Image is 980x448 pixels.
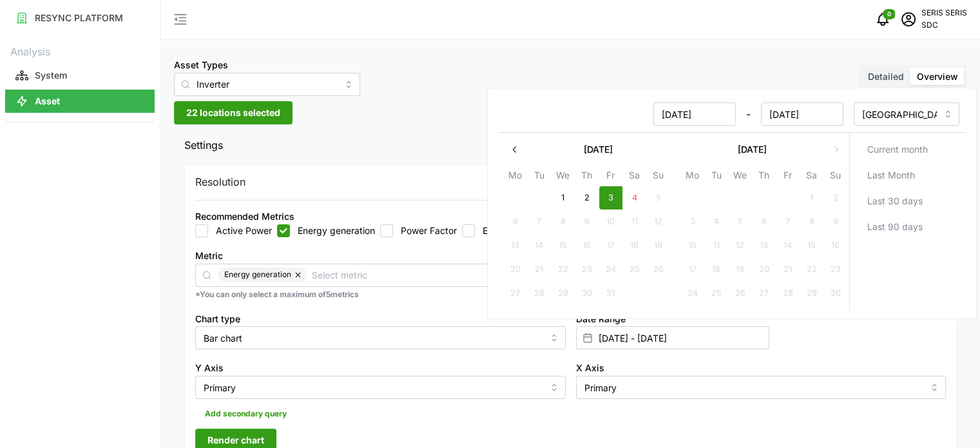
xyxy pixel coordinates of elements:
button: RESYNC PLATFORM [5,6,155,30]
button: 13 October 2025 [503,235,526,258]
label: Energy generation [290,224,375,237]
a: Asset [5,88,155,114]
span: Detailed [868,71,904,82]
th: Th [752,168,776,186]
span: Energy generation [224,268,291,282]
label: Power Factor [393,224,457,237]
th: We [728,168,752,186]
div: Select date range [487,88,977,319]
button: Last 90 days [854,215,961,239]
label: Active Power [208,224,272,237]
button: 1 October 2025 [551,187,574,210]
button: 9 November 2025 [823,211,847,234]
button: 15 October 2025 [551,235,574,258]
input: Select metric [312,268,923,282]
input: Select X axis [576,376,946,399]
button: 6 October 2025 [503,211,526,234]
button: 18 November 2025 [704,258,727,282]
th: Fr [599,168,622,186]
input: Select chart type [195,326,566,349]
button: 3 November 2025 [680,211,704,234]
th: Sa [800,168,823,186]
button: 2 October 2025 [575,187,598,210]
button: 18 October 2025 [622,235,646,258]
th: Fr [776,168,800,186]
button: 14 November 2025 [776,235,799,258]
span: 0 [887,10,891,19]
button: 19 October 2025 [646,235,669,258]
button: Add secondary query [195,404,296,424]
button: [DATE] [680,138,824,161]
button: 4 November 2025 [704,211,727,234]
button: 24 November 2025 [680,282,704,306]
span: Current month [867,139,927,161]
button: 28 November 2025 [776,282,799,306]
button: 30 October 2025 [575,282,598,306]
button: 22 November 2025 [800,258,823,282]
label: X Axis [576,361,604,375]
button: 22 October 2025 [551,258,574,282]
button: Last 30 days [854,190,961,213]
button: Settings [174,130,967,161]
p: Analysis [5,41,155,60]
button: 5 November 2025 [728,211,751,234]
button: 14 October 2025 [527,235,550,258]
p: Resolution [195,174,245,190]
button: 20 November 2025 [752,258,775,282]
button: 8 November 2025 [800,211,823,234]
button: notifications [870,6,896,32]
p: SERIS SERIS [921,7,967,19]
p: SDC [921,19,967,32]
button: 21 October 2025 [527,258,550,282]
button: 28 October 2025 [527,282,550,306]
span: Settings [184,130,947,161]
th: Tu [704,168,728,186]
button: 9 October 2025 [575,211,598,234]
label: Energy Import Meter Reading (into the meter) [475,224,675,237]
a: RESYNC PLATFORM [5,5,155,31]
button: 17 October 2025 [599,235,622,258]
th: Sa [622,168,646,186]
button: 23 November 2025 [823,258,847,282]
button: 2 November 2025 [823,187,847,210]
button: 10 November 2025 [680,235,704,258]
button: 5 October 2025 [646,187,669,210]
button: 25 October 2025 [622,258,646,282]
th: Su [646,168,670,186]
button: 11 October 2025 [622,211,646,234]
button: 21 November 2025 [776,258,799,282]
button: 27 November 2025 [752,282,775,306]
div: Recommended Metrics [195,209,294,224]
button: 12 November 2025 [728,235,751,258]
button: 8 October 2025 [551,211,574,234]
button: 27 October 2025 [503,282,526,306]
button: Asset [5,90,155,113]
button: 24 October 2025 [599,258,622,282]
button: 30 November 2025 [823,282,847,306]
button: 13 November 2025 [752,235,775,258]
button: 3 October 2025 [599,187,622,210]
span: Last 30 days [867,190,922,212]
button: 19 November 2025 [728,258,751,282]
input: Select Y axis [195,376,566,399]
span: Last Month [867,164,914,186]
th: Mo [680,168,704,186]
button: 16 November 2025 [823,235,847,258]
p: Asset [35,95,60,108]
button: 31 October 2025 [599,282,622,306]
span: Add secondary query [205,405,287,423]
button: 26 November 2025 [728,282,751,306]
label: Chart type [195,312,240,326]
button: 7 November 2025 [776,211,799,234]
button: [DATE] [526,138,670,161]
span: 22 locations selected [186,102,280,124]
button: 25 November 2025 [704,282,727,306]
label: Asset Types [174,58,228,72]
button: Last Month [854,164,961,187]
button: schedule [896,6,921,32]
button: 23 October 2025 [575,258,598,282]
label: Metric [195,249,223,263]
label: Y Axis [195,361,224,375]
button: 10 October 2025 [599,211,622,234]
a: System [5,63,155,88]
